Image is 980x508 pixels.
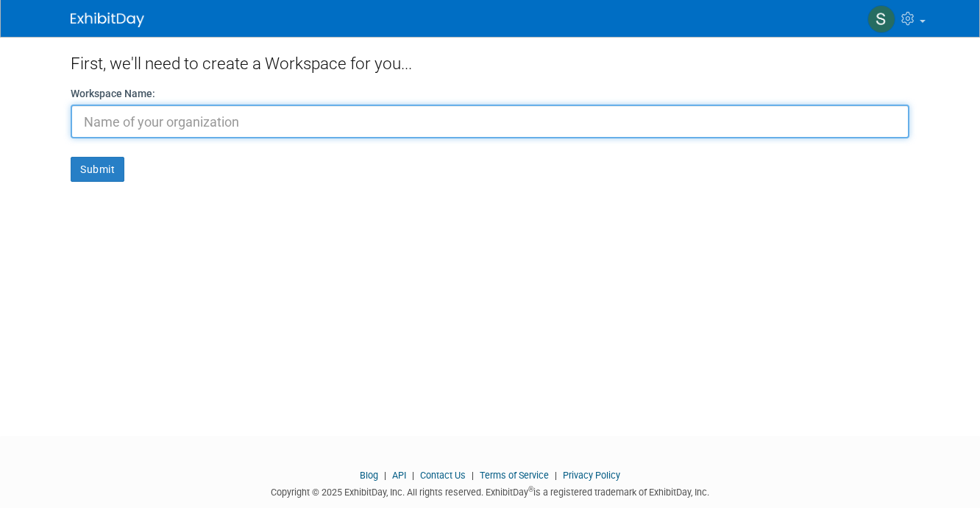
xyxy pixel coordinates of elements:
div: First, we'll need to create a Workspace for you... [71,37,909,86]
img: ExhibitDay [71,13,144,27]
img: Sherri Shulman [867,5,895,33]
a: Contact Us [420,470,466,481]
span: | [408,470,418,481]
button: Submit [71,157,124,182]
a: API [392,470,406,481]
span: | [468,470,477,481]
span: | [380,470,390,481]
a: Blog [360,470,378,481]
a: Terms of Service [480,470,549,481]
span: | [551,470,561,481]
input: Name of your organization [71,105,909,138]
label: Workspace Name: [71,86,155,101]
a: Privacy Policy [563,470,620,481]
sup: ® [528,485,533,493]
